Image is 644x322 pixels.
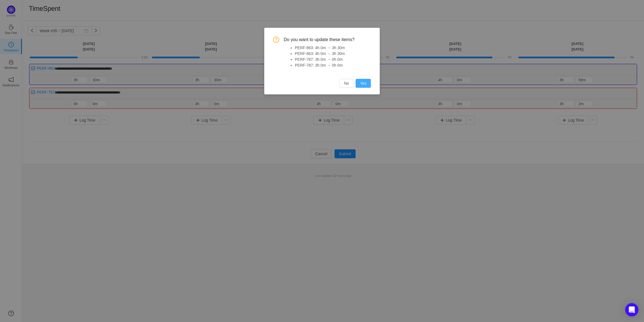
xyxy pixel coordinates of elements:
i: icon: question-circle [273,37,279,43]
div: Open Intercom Messenger [625,303,638,316]
li: PERF-787: 3h 0m → 0h 0m [295,62,371,68]
li: PERF-863: 4h 0m → 3h 30m [295,45,371,51]
button: Yes [356,79,371,88]
button: No [339,79,353,88]
span: Do you want to update these items? [284,37,371,43]
li: PERF-787: 3h 0m → 0h 0m [295,57,371,62]
li: PERF-863: 4h 0m → 3h 30m [295,51,371,57]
